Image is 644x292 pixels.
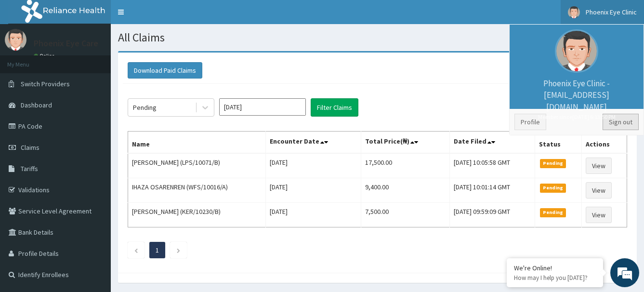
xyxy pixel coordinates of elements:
td: [DATE] [265,178,361,203]
small: Member since [DATE] 6:13:50 PM [514,113,639,121]
td: 7,500.00 [361,203,449,227]
td: 17,500.00 [361,153,449,178]
span: Phoenix Eye Clinic [586,8,637,16]
input: Select Month and Year [219,98,306,116]
span: Pending [540,208,566,217]
a: Previous page [134,246,138,254]
span: We're online! [56,86,133,183]
div: We're Online! [514,264,596,272]
th: Encounter Date [265,132,361,154]
td: [DATE] [265,203,361,227]
img: User Image [568,6,580,18]
span: Pending [540,184,566,192]
div: Minimize live chat window [158,5,181,28]
button: Filter Claims [311,98,358,117]
p: How may I help you today? [514,274,596,282]
div: Pending [133,103,157,112]
img: User Image [555,29,598,73]
div: Chat with us now [50,54,162,66]
a: View [586,207,612,223]
td: [PERSON_NAME] (LPS/10071/B) [128,153,266,178]
td: [DATE] 09:59:09 GMT [449,203,535,227]
th: Total Price(₦) [361,132,449,154]
textarea: Type your message and hit 'Enter' [5,192,184,226]
th: Name [128,132,266,154]
span: Pending [540,159,566,168]
th: Status [535,132,581,154]
span: Dashboard [21,101,52,109]
p: Phoenix Eye Care [34,39,98,48]
span: Tariffs [21,164,38,173]
span: Switch Providers [21,80,70,88]
td: 9,400.00 [361,178,449,203]
span: Claims [21,143,39,152]
img: User Image [5,29,26,51]
a: Next page [176,246,181,254]
td: [PERSON_NAME] (KER/10230/B) [128,203,266,227]
a: Online [34,53,57,59]
a: View [586,182,612,199]
th: Actions [582,132,627,154]
a: Sign out [603,114,639,130]
h1: All Claims [118,31,637,44]
td: [DATE] 10:05:58 GMT [449,153,535,178]
button: Download Paid Claims [128,62,202,79]
th: Date Filed [449,132,535,154]
a: View [586,158,612,174]
td: [DATE] 10:01:14 GMT [449,178,535,203]
td: IHAZA OSARENREN (WFS/10016/A) [128,178,266,203]
a: Profile [514,114,546,130]
img: d_794563401_company_1708531726252_794563401 [18,48,39,72]
td: [DATE] [265,153,361,178]
a: Page 1 is your current page [156,246,159,254]
p: Phoenix Eye Clinic - [EMAIL_ADDRESS][DOMAIN_NAME] [514,78,639,121]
